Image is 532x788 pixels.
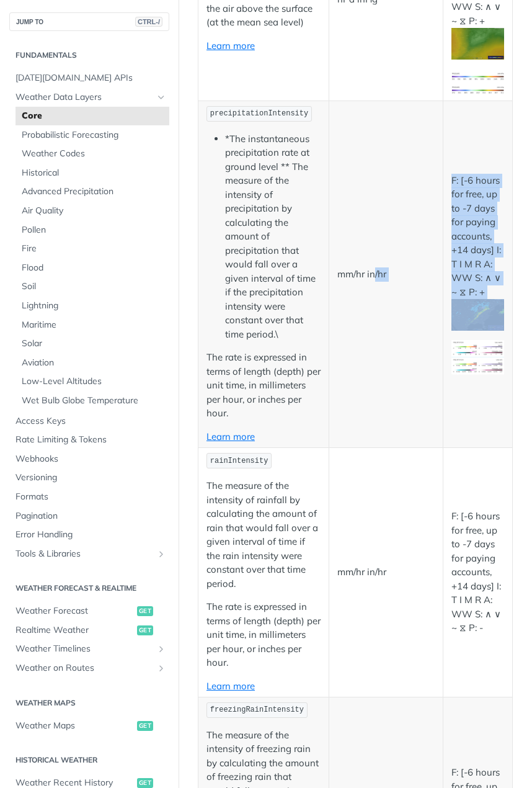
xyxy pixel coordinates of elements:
[16,221,169,240] a: Pollen
[9,431,169,449] a: Rate Limiting & Tokens
[9,69,169,87] a: [DATE][DOMAIN_NAME] APIs
[16,510,166,522] span: Pagination
[22,243,166,255] span: Fire
[337,267,435,282] p: mm/hr in/hr
[16,415,166,428] span: Access Keys
[9,754,169,766] h2: Historical Weather
[451,308,504,320] span: Expand image
[22,300,166,312] span: Lightning
[210,705,304,714] span: freezingRainIntensity
[22,395,166,407] span: Wet Bulb Globe Temperature
[156,92,166,102] button: Hide subpages for Weather Data Layers
[9,602,169,620] a: Weather Forecastget
[9,468,169,487] a: Versioning
[16,605,134,617] span: Weather Forecast
[22,375,166,388] span: Low-Level Altitudes
[22,280,166,293] span: Soil
[451,359,504,371] span: Expand image
[16,182,169,201] a: Advanced Precipitation
[206,680,255,692] a: Learn more
[9,621,169,640] a: Realtime Weatherget
[337,565,435,580] p: mm/hr in/hr
[22,338,166,350] span: Solar
[16,472,166,484] span: Versioning
[16,453,166,465] span: Webhooks
[16,334,169,353] a: Solar
[451,69,504,81] span: Expand image
[206,40,255,51] a: Learn more
[210,457,268,465] span: rainIntensity
[16,372,169,391] a: Low-Level Altitudes
[9,488,169,506] a: Formats
[16,107,169,125] a: Core
[22,110,166,122] span: Core
[16,643,153,655] span: Weather Timelines
[16,259,169,277] a: Flood
[16,662,153,674] span: Weather on Routes
[9,88,169,107] a: Weather Data LayersHide subpages for Weather Data Layers
[16,392,169,410] a: Wet Bulb Globe Temperature
[9,412,169,431] a: Access Keys
[16,624,134,637] span: Realtime Weather
[9,545,169,563] a: Tools & LibrariesShow subpages for Tools & Libraries
[451,84,504,96] span: Expand image
[225,132,321,342] li: *The instantaneous precipitation rate at ground level ** The measure of the intensity of precipit...
[9,640,169,658] a: Weather TimelinesShow subpages for Weather Timelines
[9,717,169,735] a: Weather Mapsget
[22,186,166,198] span: Advanced Precipitation
[16,164,169,182] a: Historical
[16,720,134,732] span: Weather Maps
[16,316,169,334] a: Maritime
[9,450,169,468] a: Webhooks
[156,644,166,654] button: Show subpages for Weather Timelines
[156,663,166,673] button: Show subpages for Weather on Routes
[16,354,169,372] a: Aviation
[137,625,153,635] span: get
[22,148,166,160] span: Weather Codes
[16,240,169,258] a: Fire
[22,167,166,179] span: Historical
[22,357,166,369] span: Aviation
[22,224,166,236] span: Pollen
[22,262,166,274] span: Flood
[137,778,153,788] span: get
[22,205,166,217] span: Air Quality
[16,72,166,84] span: [DATE][DOMAIN_NAME] APIs
[16,548,153,560] span: Tools & Libraries
[135,17,162,27] span: CTRL-/
[451,174,504,331] p: F: [-6 hours for free, up to -7 days for paying accounts, +14 days] I: T I M R A: WW S: ∧ ∨ ~ ⧖ P: +
[16,297,169,315] a: Lightning
[451,342,504,354] span: Expand image
[16,277,169,296] a: Soil
[451,37,504,48] span: Expand image
[16,529,166,541] span: Error Handling
[9,659,169,678] a: Weather on RoutesShow subpages for Weather on Routes
[451,509,504,635] p: F: [-6 hours for free, up to -7 days for paying accounts, +14 days] I: T I M R A: WW S: ∧ ∨ ~ ⧖ P: -
[9,12,169,31] button: JUMP TOCTRL-/
[9,50,169,61] h2: Fundamentals
[156,549,166,559] button: Show subpages for Tools & Libraries
[9,526,169,544] a: Error Handling
[9,507,169,526] a: Pagination
[22,319,166,331] span: Maritime
[137,606,153,616] span: get
[16,491,166,503] span: Formats
[16,202,169,220] a: Air Quality
[16,91,153,104] span: Weather Data Layers
[9,583,169,594] h2: Weather Forecast & realtime
[16,145,169,163] a: Weather Codes
[206,479,321,591] p: The measure of the intensity of rainfall by calculating the amount of rain that would fall over a...
[206,351,321,421] p: The rate is expressed in terms of length (depth) per unit time, in millimeters per hour, or inche...
[16,434,166,446] span: Rate Limiting & Tokens
[210,109,308,118] span: precipitationIntensity
[137,721,153,731] span: get
[206,600,321,670] p: The rate is expressed in terms of length (depth) per unit time, in millimeters per hour, or inche...
[22,129,166,141] span: Probabilistic Forecasting
[16,126,169,145] a: Probabilistic Forecasting
[9,697,169,709] h2: Weather Maps
[206,431,255,442] a: Learn more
